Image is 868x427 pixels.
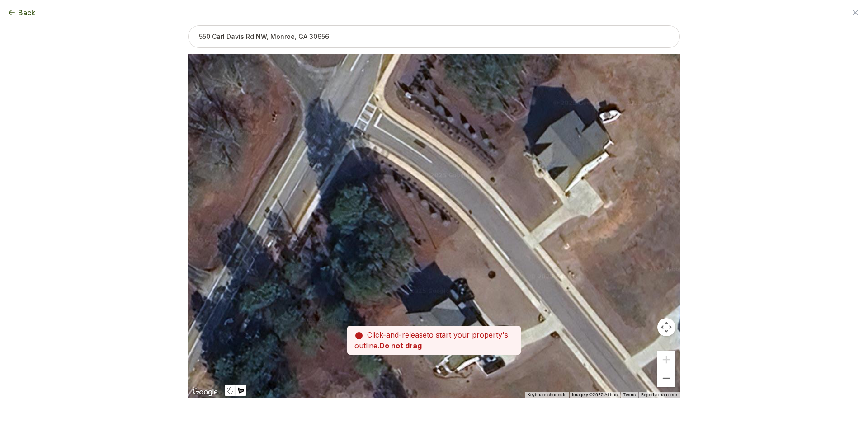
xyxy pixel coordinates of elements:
input: 550 Carl Davis Rd NW, Monroe, GA 30656 [188,25,680,48]
button: Keyboard shortcuts [528,392,566,398]
span: Imagery ©2025 Airbus [572,392,618,397]
strong: Do not drag [379,341,422,350]
a: Open this area in Google Maps (opens a new window) [190,386,220,398]
span: Click-and-release [367,330,427,339]
button: Stop drawing [225,385,236,396]
span: Back [18,7,35,18]
a: Report a map error [641,392,677,397]
button: Back [7,7,35,18]
button: Draw a shape [236,385,246,396]
button: Zoom out [657,369,675,387]
a: Terms (opens in new tab) [623,392,636,397]
button: Map camera controls [657,318,675,336]
p: to start your property's outline. [347,326,521,355]
button: Zoom in [657,351,675,369]
img: Google [190,386,220,398]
